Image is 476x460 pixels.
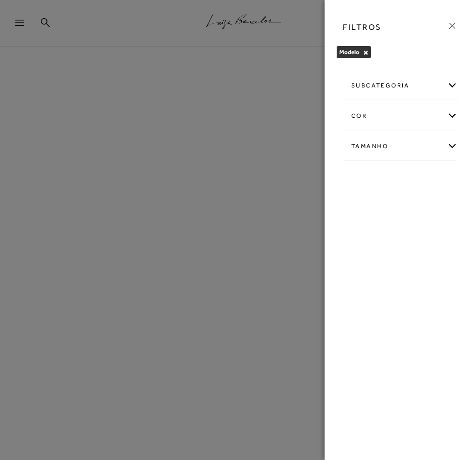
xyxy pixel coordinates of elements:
[343,72,457,99] div: subcategoria
[343,103,457,129] div: cor
[363,49,368,56] button: Modelo Close
[343,133,457,160] div: Tamanho
[343,21,382,33] h3: FILTROS
[339,49,359,56] span: Modelo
